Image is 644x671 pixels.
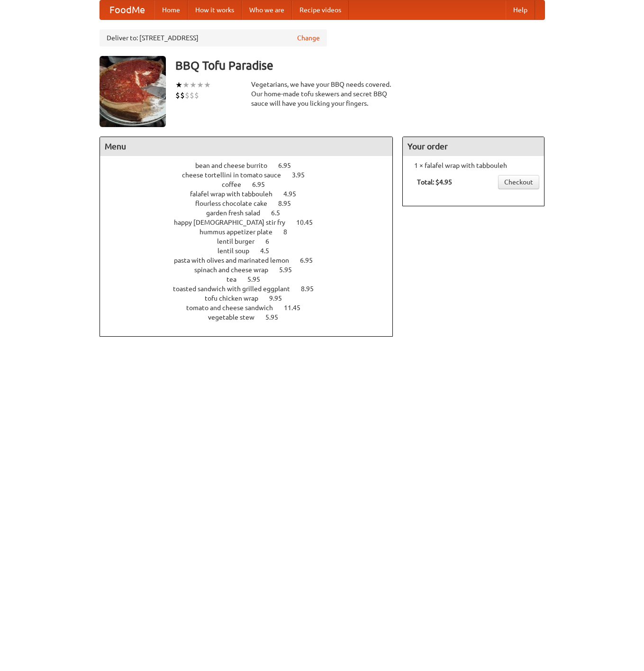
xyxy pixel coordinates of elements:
[174,257,299,264] span: pasta with olives and marinated lemon
[175,80,182,90] li: ★
[252,181,274,188] span: 6.95
[100,137,393,156] h4: Menu
[174,219,330,226] a: happy [DEMOGRAPHIC_DATA] stir fry 10.45
[271,209,290,217] span: 6.5
[188,0,242,19] a: How it works
[278,162,300,169] span: 6.95
[301,285,323,293] span: 8.95
[154,0,188,19] a: Home
[498,175,539,189] a: Checkout
[222,181,282,188] a: coffee 6.95
[197,80,204,90] li: ★
[200,228,305,236] a: hummus appetizer plate 8
[283,190,306,198] span: 4.95
[195,200,277,207] span: flourless chocolate cake
[205,294,299,302] a: tofu chicken wrap 9.95
[265,313,288,321] span: 5.95
[190,80,197,90] li: ★
[265,238,279,245] span: 6
[180,90,185,101] li: $
[195,200,308,207] a: flourless chocolate cake 8.95
[300,257,322,264] span: 6.95
[186,304,318,312] a: tomato and cheese sandwich 11.45
[100,29,327,46] div: Deliver to: [STREET_ADDRESS]
[242,0,292,19] a: Who we are
[506,0,535,19] a: Help
[182,80,190,90] li: ★
[260,247,279,255] span: 4.5
[174,257,330,264] a: pasta with olives and marinated lemon 6.95
[173,285,299,293] span: toasted sandwich with grilled eggplant
[190,90,194,101] li: $
[279,266,301,274] span: 5.95
[217,238,264,245] span: lentil burger
[100,56,166,127] img: angular.jpg
[218,247,259,255] span: lentil soup
[283,228,297,236] span: 8
[206,209,270,217] span: garden fresh salad
[297,33,320,43] a: Change
[190,190,314,198] a: falafel wrap with tabbouleh 4.95
[200,228,282,236] span: hummus appetizer plate
[403,137,544,156] h4: Your order
[208,313,296,321] a: vegetable stew 5.95
[269,294,291,302] span: 9.95
[194,266,309,274] a: spinach and cheese wrap 5.95
[227,276,278,283] a: tea 5.95
[206,209,298,217] a: garden fresh salad 6.5
[173,285,331,293] a: toasted sandwich with grilled eggplant 8.95
[194,266,278,274] span: spinach and cheese wrap
[204,80,211,90] li: ★
[222,181,251,188] span: coffee
[175,90,180,101] li: $
[194,90,199,101] li: $
[195,162,277,169] span: bean and cheese burrito
[284,304,310,312] span: 11.45
[296,219,322,226] span: 10.45
[408,161,539,170] li: 1 × falafel wrap with tabbouleh
[218,247,287,255] a: lentil soup 4.5
[247,276,270,283] span: 5.95
[195,162,308,169] a: bean and cheese burrito 6.95
[292,0,349,19] a: Recipe videos
[205,294,268,302] span: tofu chicken wrap
[278,200,300,207] span: 8.95
[251,80,393,108] div: Vegetarians, we have your BBQ needs covered. Our home-made tofu skewers and secret BBQ sauce will...
[190,190,282,198] span: falafel wrap with tabbouleh
[175,56,545,75] h3: BBQ Tofu Paradise
[182,171,322,179] a: cheese tortellini in tomato sauce 3.95
[185,90,190,101] li: $
[100,0,154,19] a: FoodMe
[182,171,290,179] span: cheese tortellini in tomato sauce
[227,276,246,283] span: tea
[292,171,314,179] span: 3.95
[217,238,287,245] a: lentil burger 6
[208,313,264,321] span: vegetable stew
[174,219,295,226] span: happy [DEMOGRAPHIC_DATA] stir fry
[186,304,282,312] span: tomato and cheese sandwich
[417,178,452,186] b: Total: $4.95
